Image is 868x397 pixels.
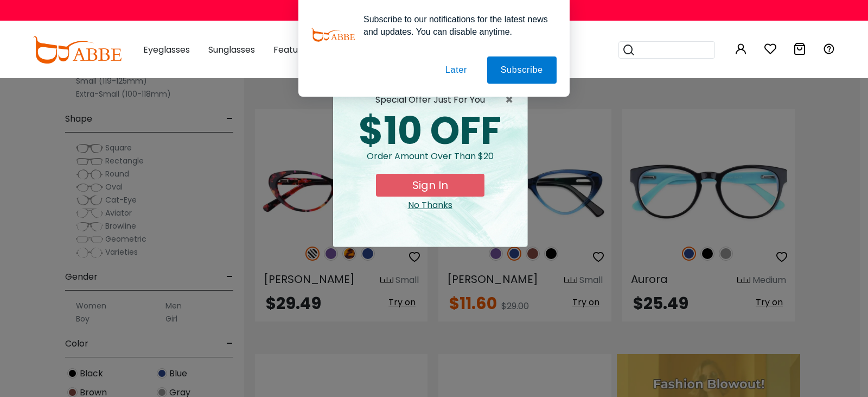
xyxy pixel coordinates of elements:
[342,199,519,212] div: Close
[342,112,519,150] div: $10 OFF
[487,56,557,84] button: Subscribe
[505,93,519,106] button: Close
[342,150,519,174] div: Order amount over than $20
[505,93,519,106] span: ×
[355,13,557,38] div: Subscribe to our notifications for the latest news and updates. You can disable anytime.
[432,56,481,84] button: Later
[311,13,355,56] img: notification icon
[342,93,519,106] div: special offer just for you
[376,174,484,197] button: Sign In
